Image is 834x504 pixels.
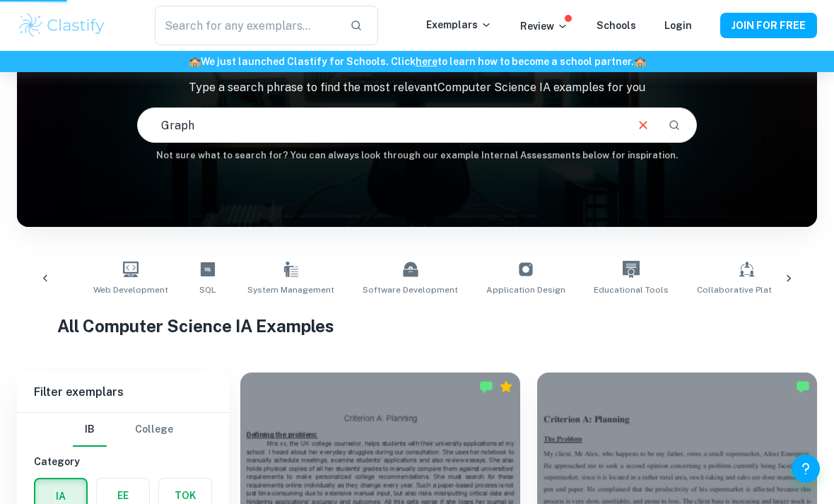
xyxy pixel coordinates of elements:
[792,455,820,483] button: Help and Feedback
[479,380,493,394] img: Marked
[594,283,669,296] span: Educational Tools
[664,20,692,31] a: Login
[17,11,107,40] img: Clastify logo
[486,283,565,296] span: Application Design
[73,413,107,447] button: IB
[199,283,216,296] span: SQL
[520,18,568,34] p: Review
[93,283,168,296] span: Web Development
[630,112,657,139] button: Clear
[426,17,492,33] p: Exemplars
[189,56,201,67] span: 🏫
[138,105,624,145] input: E.g. event website, web development, Python...
[155,6,339,45] input: Search for any exemplars...
[73,413,173,447] div: Filter type choice
[34,454,212,469] h6: Category
[416,56,437,67] a: here
[17,148,817,163] h6: Not sure what to search for? You can always look through our example Internal Assessments below f...
[363,283,458,296] span: Software Development
[57,313,777,339] h1: All Computer Science IA Examples
[634,56,646,67] span: 🏫
[3,54,831,69] h6: We just launched Clastify for Schools. Click to learn how to become a school partner.
[17,79,817,96] p: Type a search phrase to find the most relevant Computer Science IA examples for you
[720,13,817,38] button: JOIN FOR FREE
[662,113,686,137] button: Search
[796,380,810,394] img: Marked
[17,373,229,412] h6: Filter exemplars
[247,283,334,296] span: System Management
[597,20,636,31] a: Schools
[135,413,173,447] button: College
[697,283,797,296] span: Collaborative Platforms
[499,380,513,394] div: Premium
